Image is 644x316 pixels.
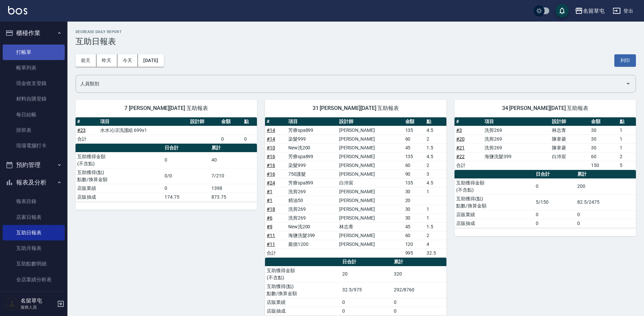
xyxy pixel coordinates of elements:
button: 列印 [614,54,636,67]
th: # [76,117,98,126]
a: #1 [267,189,272,194]
td: 30 [404,213,425,222]
td: 0 [163,184,210,193]
button: 櫃檯作業 [3,24,65,42]
a: #6 [267,215,272,221]
a: 打帳單 [3,45,65,60]
button: save [555,4,569,18]
a: #18 [267,206,275,212]
td: 合計 [76,135,98,143]
td: 82.5/2475 [576,194,636,210]
a: 店家日報表 [3,209,65,225]
table: a dense table [455,170,636,228]
td: 互助獲得金額 (不含點) [455,178,534,194]
a: #20 [456,136,465,142]
span: 34 [PERSON_NAME][DATE] 互助報表 [463,105,628,112]
a: 排班表 [3,122,65,138]
td: [PERSON_NAME] [338,135,404,143]
a: 每日結帳 [3,107,65,122]
td: 0 [242,135,257,143]
td: 0 [534,210,576,219]
td: 0 [392,298,446,307]
td: 龐德1200 [287,240,338,249]
td: 洗剪269 [483,126,550,135]
a: #1 [267,198,272,203]
td: 60 [404,135,425,143]
td: [PERSON_NAME] [338,152,404,161]
td: 120 [404,240,425,249]
h5: 名留草屯 [21,297,55,304]
td: 0 [576,219,636,228]
td: 互助獲得(點) 點數/換算金額 [265,282,341,298]
table: a dense table [455,117,636,170]
td: 染髮999 [287,135,338,143]
td: 1.5 [425,143,446,152]
a: #16 [267,171,275,177]
th: 點 [618,117,636,126]
td: 2 [618,152,636,161]
button: 報表及分析 [3,174,65,191]
td: [PERSON_NAME] [338,213,404,222]
td: [PERSON_NAME] [338,231,404,240]
td: 店販業績 [76,184,163,193]
td: [PERSON_NAME] [338,187,404,196]
button: 名留草屯 [572,4,607,18]
td: New洗200 [287,143,338,152]
td: 互助獲得金額 (不含點) [76,152,163,168]
span: 31 [PERSON_NAME][DATE] 互助報表 [273,105,438,112]
td: 1 [618,126,636,135]
td: 林志青 [338,222,404,231]
td: 1.5 [425,222,446,231]
td: 995 [404,249,425,257]
table: a dense table [265,258,446,316]
td: 洗剪269 [287,213,338,222]
a: #10 [267,145,275,150]
table: a dense table [76,117,257,144]
th: 金額 [589,117,618,126]
a: #22 [456,154,465,159]
td: [PERSON_NAME] [338,161,404,170]
td: 1 [618,143,636,152]
a: 材料自購登錄 [3,91,65,107]
td: 200 [576,178,636,194]
a: 互助月報表 [3,240,65,256]
th: 設計師 [338,117,404,126]
th: 累計 [210,144,257,152]
th: # [455,117,483,126]
td: 30 [404,205,425,213]
td: 店販抽成 [76,193,163,201]
td: 30 [589,135,618,143]
td: 45 [404,143,425,152]
td: 芳療spa899 [287,178,338,187]
button: 昨天 [96,54,117,67]
td: 30 [589,126,618,135]
img: Logo [8,6,27,15]
th: # [265,117,287,126]
td: 0 [219,135,242,143]
td: 2 [425,161,446,170]
td: 90 [404,170,425,178]
td: 4 [425,240,446,249]
td: [PERSON_NAME] [338,170,404,178]
button: [DATE] [138,54,164,67]
td: 32.5/975 [341,282,392,298]
td: 海鹽洗髮399 [287,231,338,240]
td: 4.5 [425,152,446,161]
a: #21 [456,145,465,150]
td: 0 [163,152,210,168]
th: 設計師 [188,117,220,126]
th: 項目 [98,117,188,126]
td: 互助獲得(點) 點數/換算金額 [455,194,534,210]
td: 750護髮 [287,170,338,178]
td: 洗剪269 [287,187,338,196]
td: 1 [425,205,446,213]
td: 1398 [210,184,257,193]
button: 前天 [76,54,96,67]
td: 0 [576,210,636,219]
th: 項目 [483,117,550,126]
td: 洗剪269 [483,143,550,152]
td: 林志青 [550,126,589,135]
p: 服務人員 [21,304,55,310]
td: 陳韋菱 [550,143,589,152]
td: 合計 [265,249,287,257]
